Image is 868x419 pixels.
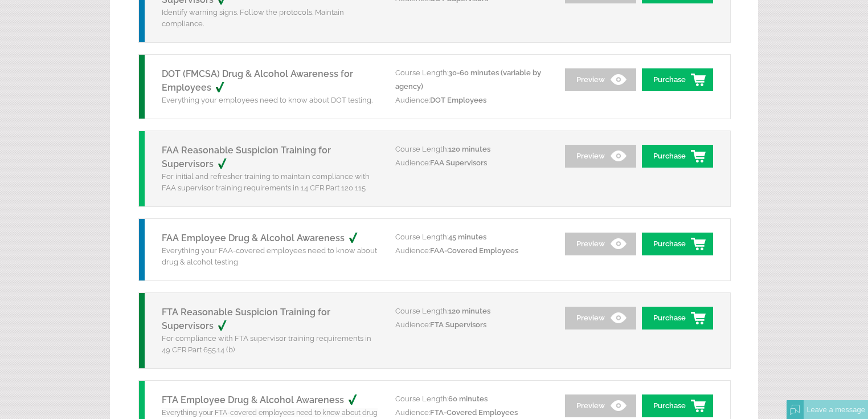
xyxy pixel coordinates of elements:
[430,320,486,329] span: FTA Supervisors
[642,68,713,91] a: Purchase
[642,145,713,168] a: Purchase
[395,68,541,91] span: 30-60 minutes (variable by agency)
[430,408,518,417] span: FTA-Covered Employees
[448,307,490,315] span: 120 minutes
[162,172,370,192] span: For initial and refresher training to maintain compliance with FAA supervisor training requiremen...
[565,233,636,255] a: Preview
[642,307,713,329] a: Purchase
[395,143,549,156] p: Course Length:
[395,66,549,93] p: Course Length:
[565,145,636,168] a: Preview
[395,244,549,258] p: Audience:
[430,96,486,104] span: DOT Employees
[395,318,549,332] p: Audience:
[162,68,353,93] a: DOT (FMCSA) Drug & Alcohol Awareness for Employees
[162,7,378,30] p: Identify warning signs. Follow the protocols. Maintain compliance.
[395,156,549,170] p: Audience:
[448,233,486,241] span: 45 minutes
[162,95,378,106] p: Everything your employees need to know about DOT testing.
[395,392,549,406] p: Course Length:
[162,145,331,169] a: FAA Reasonable Suspicion Training for Supervisors
[162,394,370,405] a: FTA Employee Drug & Alcohol Awareness
[790,405,800,415] img: Offline
[430,158,487,167] span: FAA Supervisors
[395,304,549,318] p: Course Length:
[162,307,330,331] a: FTA Reasonable Suspicion Training for Supervisors
[804,400,868,419] div: Leave a message
[565,307,636,329] a: Preview
[162,233,370,243] a: FAA Employee Drug & Alcohol Awareness
[395,230,549,244] p: Course Length:
[448,394,488,403] span: 60 minutes
[395,93,549,107] p: Audience:
[565,68,636,91] a: Preview
[162,245,378,268] p: Everything your FAA-covered employees need to know about drug & alcohol testing
[642,233,713,255] a: Purchase
[565,394,636,417] a: Preview
[642,394,713,417] a: Purchase
[448,145,490,153] span: 120 minutes
[162,334,371,354] span: For compliance with FTA supervisor training requirements in 49 CFR Part 655.14 (b)
[430,246,518,255] span: FAA-Covered Employees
